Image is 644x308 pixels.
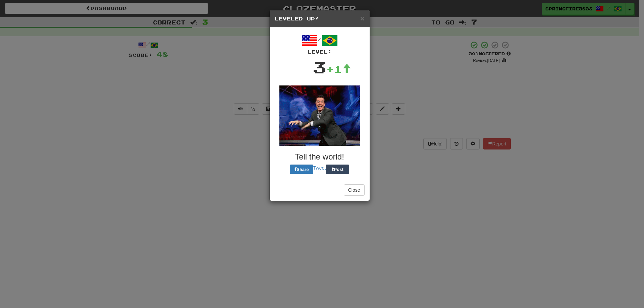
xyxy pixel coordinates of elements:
button: Share [290,165,313,174]
div: +1 [326,62,351,76]
h5: Leveled Up! [275,15,365,22]
div: / [275,33,365,55]
button: Close [360,15,364,22]
div: 3 [313,55,326,79]
a: Tweet [313,165,326,171]
img: colbert-d8d93119554e3a11f2fb50df59d9335a45bab299cf88b0a944f8a324a1865a88.gif [279,85,360,146]
h3: Tell the world! [275,152,365,161]
button: Close [344,184,365,196]
button: Post [326,165,349,174]
span: × [360,14,364,22]
div: Level: [275,49,365,55]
